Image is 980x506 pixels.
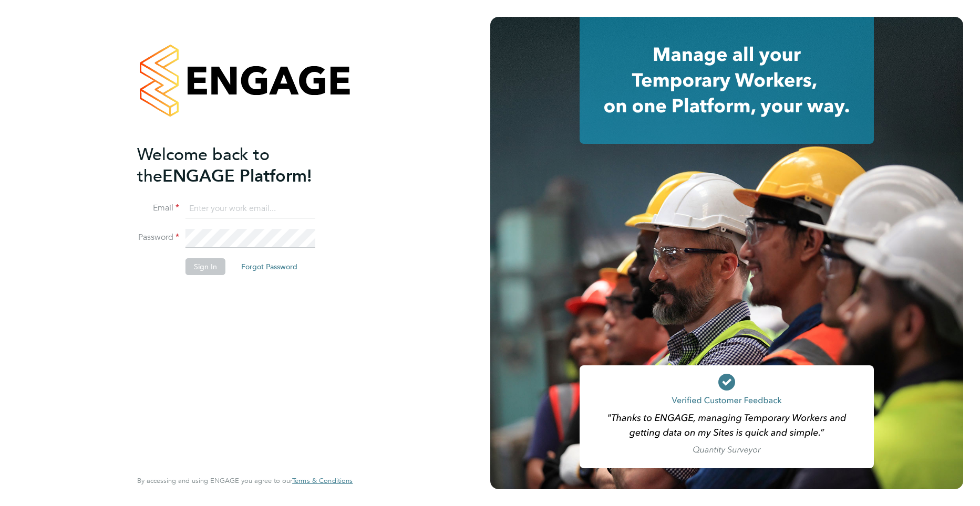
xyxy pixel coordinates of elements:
[137,232,179,243] label: Password
[185,199,315,218] input: Enter your work email...
[137,144,270,186] span: Welcome back to the
[137,144,342,187] h2: ENGAGE Platform!
[137,476,353,485] span: By accessing and using ENGAGE you agree to our
[292,477,353,485] a: Terms & Conditions
[185,258,225,275] button: Sign In
[233,258,306,275] button: Forgot Password
[137,203,179,214] label: Email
